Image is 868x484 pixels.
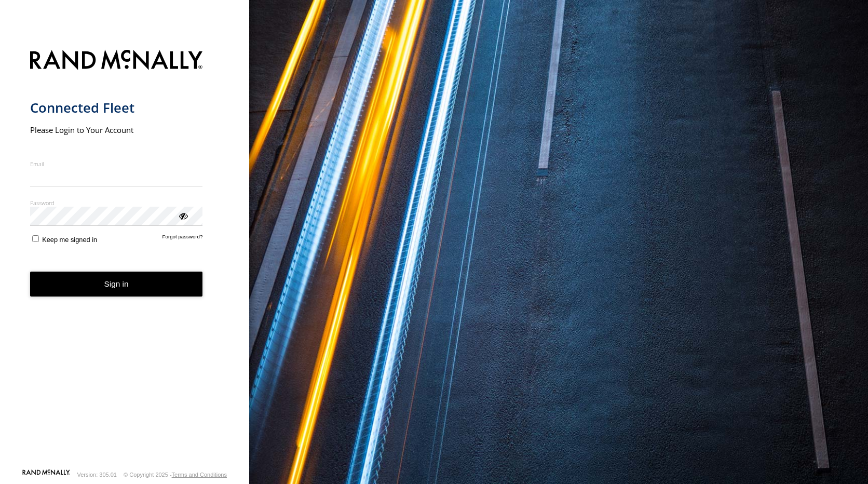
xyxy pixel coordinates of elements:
a: Visit our Website [22,469,70,480]
h1: Connected Fleet [30,99,203,116]
span: Keep me signed in [42,236,97,244]
a: Forgot password? [162,234,203,244]
h2: Please Login to Your Account [30,125,203,135]
div: © Copyright 2025 - [124,472,227,478]
div: ViewPassword [178,210,188,221]
input: Keep me signed in [32,235,39,242]
a: Terms and Conditions [172,472,227,478]
div: Version: 305.01 [77,472,117,478]
img: Rand McNally [30,48,203,74]
label: Email [30,160,203,168]
label: Password [30,199,203,207]
button: Sign in [30,272,203,297]
form: main [30,44,220,468]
